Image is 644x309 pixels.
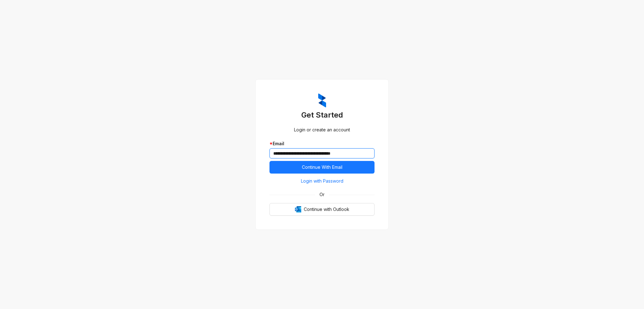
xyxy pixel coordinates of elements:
[295,206,301,212] img: Outlook
[269,126,375,133] div: Login or create an account
[301,178,343,185] span: Login with Password
[269,140,375,147] div: Email
[304,206,349,213] span: Continue with Outlook
[318,93,326,108] img: ZumaIcon
[302,164,342,171] span: Continue With Email
[269,110,375,120] h3: Get Started
[269,161,375,174] button: Continue With Email
[269,203,375,216] button: OutlookContinue with Outlook
[269,176,375,186] button: Login with Password
[315,191,329,198] span: Or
